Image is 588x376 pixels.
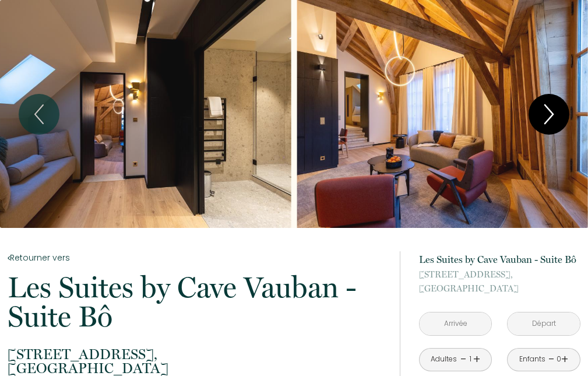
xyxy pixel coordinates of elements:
div: 1 [468,354,473,365]
a: - [460,350,467,368]
p: Les Suites by Cave Vauban - Suite Bô [419,251,580,268]
span: [STREET_ADDRESS], [419,268,580,282]
input: Départ [508,312,579,335]
a: + [473,350,480,368]
a: + [561,350,568,368]
a: - [548,350,555,368]
div: Enfants [519,354,545,365]
input: Arrivée [420,312,491,335]
button: Previous [19,94,59,135]
p: [GEOGRAPHIC_DATA] [8,347,384,375]
a: Retourner vers [8,251,384,264]
div: Adultes [431,354,457,365]
div: 0 [556,354,561,365]
p: [GEOGRAPHIC_DATA] [419,268,580,296]
button: Next [529,94,569,135]
p: Les Suites by Cave Vauban - Suite Bô [8,273,384,331]
span: [STREET_ADDRESS], [8,347,384,361]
